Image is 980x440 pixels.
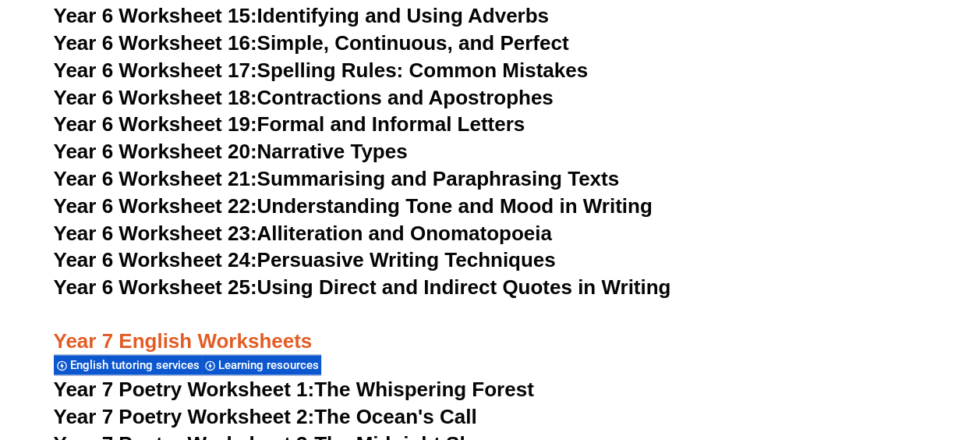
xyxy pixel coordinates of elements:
a: Year 6 Worksheet 23:Alliteration and Onomatopoeia [54,222,552,245]
span: Year 6 Worksheet 17: [54,59,257,82]
a: Year 6 Worksheet 16:Simple, Continuous, and Perfect [54,31,569,55]
span: Year 6 Worksheet 21: [54,167,257,190]
span: Year 6 Worksheet 19: [54,112,257,136]
span: Year 6 Worksheet 24: [54,248,257,271]
a: Year 6 Worksheet 18:Contractions and Apostrophes [54,86,554,109]
span: Year 6 Worksheet 22: [54,194,257,218]
span: Year 6 Worksheet 15: [54,4,257,27]
a: Year 6 Worksheet 19:Formal and Informal Letters [54,112,525,136]
h3: Year 7 English Worksheets [54,302,927,355]
div: Learning resources [202,354,321,375]
a: Year 7 Poetry Worksheet 2:The Ocean's Call [54,405,477,428]
span: Learning resources [218,358,324,372]
iframe: Chat Widget [720,264,980,440]
a: Year 6 Worksheet 17:Spelling Rules: Common Mistakes [54,59,588,82]
a: Year 6 Worksheet 15:Identifying and Using Adverbs [54,4,549,27]
a: Year 6 Worksheet 25:Using Direct and Indirect Quotes in Writing [54,275,671,299]
span: English tutoring services [70,358,204,372]
span: Year 6 Worksheet 16: [54,31,257,55]
a: Year 7 Poetry Worksheet 1:The Whispering Forest [54,378,534,401]
div: English tutoring services [54,354,202,375]
a: Year 6 Worksheet 22:Understanding Tone and Mood in Writing [54,194,653,218]
span: Year 6 Worksheet 25: [54,275,257,299]
span: Year 7 Poetry Worksheet 1: [54,378,315,401]
a: Year 6 Worksheet 24:Persuasive Writing Techniques [54,248,556,271]
span: Year 6 Worksheet 23: [54,222,257,245]
a: Year 6 Worksheet 20:Narrative Types [54,140,408,163]
span: Year 6 Worksheet 18: [54,86,257,109]
span: Year 6 Worksheet 20: [54,140,257,163]
span: Year 7 Poetry Worksheet 2: [54,405,315,428]
a: Year 6 Worksheet 21:Summarising and Paraphrasing Texts [54,167,619,190]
